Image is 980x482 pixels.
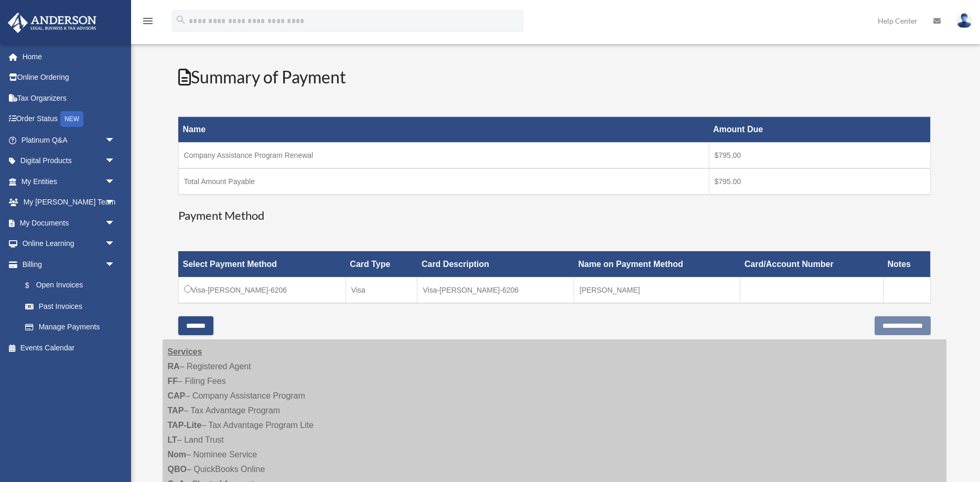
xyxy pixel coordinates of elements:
[956,13,972,28] img: User Pic
[7,337,131,358] a: Events Calendar
[15,296,126,317] a: Past Invoices
[168,421,202,430] strong: TAP-Lite
[178,143,709,169] td: Company Assistance Program Renewal
[105,151,126,172] span: arrow_drop_down
[7,171,131,192] a: My Entitiesarrow_drop_down
[7,151,131,172] a: Digital Productsarrow_drop_down
[168,435,177,444] strong: LT
[7,212,131,233] a: My Documentsarrow_drop_down
[709,168,930,195] td: $795.00
[7,192,131,213] a: My [PERSON_NAME] Teamarrow_drop_down
[168,347,202,356] strong: Services
[7,109,131,130] a: Order StatusNEW
[168,406,184,415] strong: TAP
[7,88,131,109] a: Tax Organizers
[178,251,346,277] th: Select Payment Method
[178,208,931,224] h3: Payment Method
[105,130,126,151] span: arrow_drop_down
[178,277,346,303] td: Visa-[PERSON_NAME]-6206
[168,391,186,400] strong: CAP
[178,168,709,195] td: Total Amount Payable
[105,212,126,234] span: arrow_drop_down
[178,117,709,143] th: Name
[417,251,574,277] th: Card Description
[168,377,178,385] strong: FF
[740,251,884,277] th: Card/Account Number
[142,15,154,27] i: menu
[574,277,740,303] td: [PERSON_NAME]
[168,450,187,459] strong: Nom
[346,277,417,303] td: Visa
[105,254,126,275] span: arrow_drop_down
[574,251,740,277] th: Name on Payment Method
[15,275,121,296] a: $Open Invoices
[105,233,126,255] span: arrow_drop_down
[105,192,126,213] span: arrow_drop_down
[5,13,100,33] img: Anderson Advisors Platinum Portal
[7,67,131,88] a: Online Ordering
[31,279,36,292] span: $
[178,66,931,89] h2: Summary of Payment
[7,130,131,151] a: Platinum Q&Aarrow_drop_down
[168,362,180,371] strong: RA
[709,117,930,143] th: Amount Due
[884,251,931,277] th: Notes
[15,317,126,338] a: Manage Payments
[142,18,154,27] a: menu
[346,251,417,277] th: Card Type
[105,171,126,192] span: arrow_drop_down
[709,143,930,169] td: $795.00
[7,233,131,254] a: Online Learningarrow_drop_down
[60,111,83,127] div: NEW
[7,254,126,275] a: Billingarrow_drop_down
[168,465,187,474] strong: QBO
[175,14,187,26] i: search
[417,277,574,303] td: Visa-[PERSON_NAME]-6206
[7,46,131,67] a: Home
